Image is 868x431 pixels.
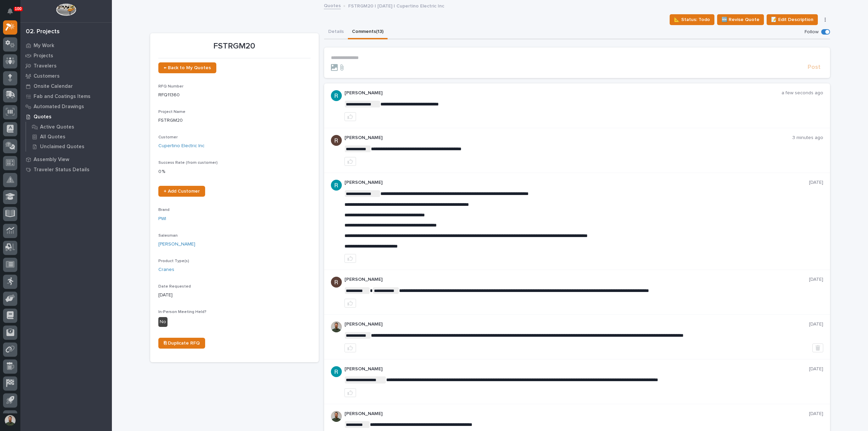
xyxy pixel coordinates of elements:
p: Customers [34,73,60,79]
div: 02. Projects [26,28,60,36]
a: Quotes [324,1,341,9]
a: + Add Customer [158,186,205,197]
button: like this post [344,254,356,263]
p: [PERSON_NAME] [344,411,809,417]
span: + Add Customer [164,189,200,194]
p: FSTRGM20 [158,41,311,51]
div: Notifications100 [8,8,17,19]
img: ACg8ocLIQ8uTLu8xwXPI_zF_j4cWilWA_If5Zu0E3tOGGkFk=s96-c [331,180,342,191]
span: Date Requested [158,285,191,289]
p: 100 [15,6,22,11]
img: ACg8ocLIQ8uTLu8xwXPI_zF_j4cWilWA_If5Zu0E3tOGGkFk=s96-c [331,90,342,101]
p: Traveler Status Details [34,167,90,173]
a: All Quotes [26,132,112,141]
p: [DATE] [809,180,823,185]
button: users-avatar [3,413,17,428]
p: [DATE] [158,292,311,299]
a: Traveler Status Details [20,164,112,175]
button: 🆕 Revise Quote [717,14,764,25]
span: ⎘ Duplicate RFQ [164,341,200,346]
span: Brand [158,208,170,212]
p: Projects [34,53,53,59]
a: PWI [158,215,166,222]
span: RFQ Number [158,84,183,89]
p: [PERSON_NAME] [344,277,809,282]
p: [PERSON_NAME] [344,180,809,185]
p: [DATE] [809,321,823,327]
p: [PERSON_NAME] [344,135,792,141]
p: Active Quotes [40,124,74,130]
span: ← Back to My Quotes [164,65,211,70]
p: [DATE] [809,366,823,372]
p: Follow [805,29,818,35]
span: 🆕 Revise Quote [722,16,759,24]
p: Quotes [34,114,52,120]
a: My Work [20,40,112,51]
a: Quotes [20,112,112,122]
a: Fab and Coatings Items [20,91,112,101]
a: Assembly View [20,154,112,164]
span: Customer [158,135,178,139]
p: [PERSON_NAME] [344,321,809,327]
a: Onsite Calendar [20,81,112,91]
span: 📐 Status: Todo [674,16,710,24]
button: like this post [344,388,356,397]
p: Automated Drawings [34,104,84,110]
img: AATXAJw4slNr5ea0WduZQVIpKGhdapBAGQ9xVsOeEvl5=s96-c [331,411,342,422]
span: Success Rate (from customer) [158,161,218,165]
p: FSTRGM20 [158,117,311,124]
p: Assembly View [34,157,69,163]
div: No [158,317,167,327]
img: ACg8ocLIQ8uTLu8xwXPI_zF_j4cWilWA_If5Zu0E3tOGGkFk=s96-c [331,366,342,377]
a: Customers [20,71,112,81]
span: Post [808,63,821,71]
button: like this post [344,299,356,308]
a: Automated Drawings [20,101,112,112]
p: Unclaimed Quotes [40,144,84,150]
a: Unclaimed Quotes [26,142,112,151]
button: Post [805,63,823,71]
span: Salesman [158,234,178,238]
button: 📐 Status: Todo [670,14,714,25]
button: Details [324,25,348,39]
button: Comments (13) [348,25,388,39]
p: Onsite Calendar [34,83,73,90]
button: like this post [344,157,356,166]
p: RFQ11360 [158,92,311,99]
span: In-Person Meeting Held? [158,310,206,314]
a: Travelers [20,61,112,71]
p: [DATE] [809,411,823,417]
img: AATXAJzQ1Gz112k1-eEngwrIHvmFm-wfF_dy1drktBUI=s96-c [331,277,342,288]
a: Active Quotes [26,122,112,132]
a: Cupertino Electric Inc [158,142,204,150]
p: 3 minutes ago [792,135,823,141]
button: 📝 Edit Description [767,14,818,25]
p: [DATE] [809,277,823,282]
p: Travelers [34,63,57,69]
button: Delete post [812,344,823,352]
button: Notifications [3,4,17,18]
p: [PERSON_NAME] [344,366,809,372]
p: 0 % [158,168,311,175]
button: like this post [344,344,356,352]
img: AATXAJzQ1Gz112k1-eEngwrIHvmFm-wfF_dy1drktBUI=s96-c [331,135,342,146]
p: [PERSON_NAME] [344,90,782,96]
span: 📝 Edit Description [771,16,813,24]
img: Workspace Logo [56,3,76,16]
a: ⎘ Duplicate RFQ [158,338,205,349]
p: My Work [34,43,54,49]
span: Project Name [158,110,185,114]
button: like this post [344,112,356,121]
p: Fab and Coatings Items [34,94,91,100]
a: [PERSON_NAME] [158,241,195,248]
p: All Quotes [40,134,65,140]
a: Cranes [158,266,174,273]
a: ← Back to My Quotes [158,62,216,73]
a: Projects [20,51,112,61]
span: Product Type(s) [158,259,189,263]
img: AATXAJw4slNr5ea0WduZQVIpKGhdapBAGQ9xVsOeEvl5=s96-c [331,321,342,332]
p: FSTRGM20 | [DATE] | Cupertino Electric Inc [348,2,444,9]
p: a few seconds ago [782,90,823,96]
